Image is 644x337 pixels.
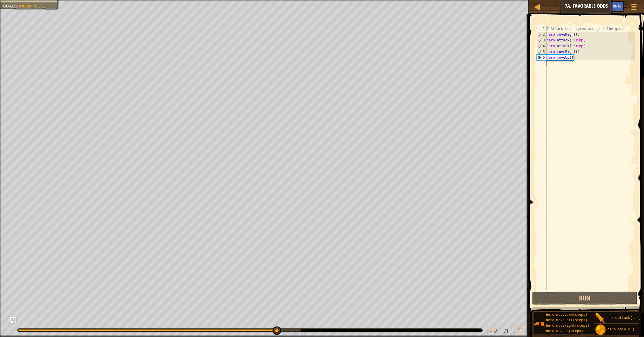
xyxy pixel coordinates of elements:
[3,4,17,8] span: Goals
[537,49,547,55] div: 5
[596,3,606,9] span: Ask AI
[595,313,606,324] img: portrait.png
[537,32,547,37] div: 2
[502,325,511,337] button: ♫
[546,324,589,328] span: hero.moveRight(steps)
[19,4,45,8] span: Incomplete
[514,325,526,337] button: Toggle fullscreen
[503,326,509,335] span: ♫
[537,60,547,66] div: 7
[534,318,545,329] img: portrait.png
[607,328,635,332] span: hero.shield()
[487,325,499,337] button: Adjust volume
[546,318,587,322] span: hero.moveLeft(steps)
[546,313,587,317] span: hero.moveDown(steps)
[537,26,547,32] div: 1
[595,324,606,335] img: portrait.png
[532,292,637,305] button: Run
[546,329,583,333] span: hero.moveUp(steps)
[9,317,16,324] button: Ask AI
[537,37,547,43] div: 3
[612,3,621,9] span: Hints
[537,43,547,49] div: 4
[537,55,547,60] div: 6
[627,1,641,15] button: Show game menu
[17,4,19,8] span: :
[593,1,609,12] button: Ask AI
